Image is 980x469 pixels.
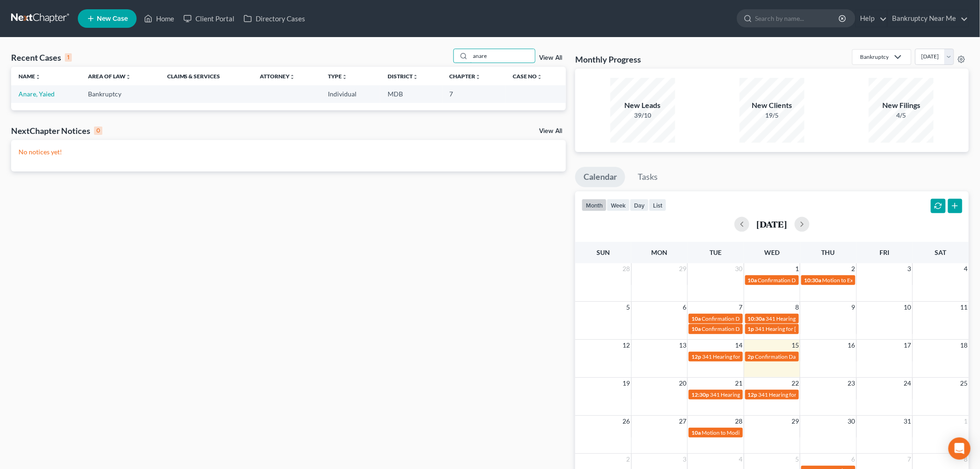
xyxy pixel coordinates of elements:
span: 341 Hearing for [PERSON_NAME] [702,353,785,360]
span: 28 [735,416,744,427]
span: 24 [903,378,912,389]
i: unfold_more [537,74,542,80]
a: Client Portal [179,10,239,27]
a: Districtunfold_more [388,73,418,80]
span: 10a [691,315,701,322]
span: Fri [879,248,889,256]
span: 10a [748,277,757,284]
span: 29 [678,263,687,274]
input: Search by name... [755,10,840,27]
span: 6 [851,454,856,465]
a: Nameunfold_more [19,73,41,80]
span: Confirmation Date for [PERSON_NAME] [702,325,800,332]
div: New Filings [869,100,934,111]
span: New Case [97,15,128,22]
span: 23 [847,378,856,389]
div: 0 [94,127,102,135]
i: unfold_more [126,74,131,80]
input: Search by name... [470,49,535,63]
span: 5 [626,302,631,313]
span: 14 [735,340,744,351]
span: 20 [678,378,687,389]
i: unfold_more [413,74,418,80]
span: 10a [691,429,701,436]
td: 7 [442,85,505,102]
a: Home [139,10,179,27]
a: View All [539,128,562,134]
div: 1 [65,53,72,62]
span: 29 [791,416,800,427]
span: Sun [597,248,610,256]
span: 4 [963,263,969,274]
a: Case Nounfold_more [513,73,542,80]
span: 27 [678,416,687,427]
span: 19 [622,378,631,389]
span: 2 [626,454,631,465]
span: 12 [622,340,631,351]
span: 5 [794,454,800,465]
span: 2p [748,353,754,360]
span: 18 [960,340,969,351]
span: Sat [935,248,947,256]
span: Thu [822,248,835,256]
span: 15 [791,340,800,351]
div: 19/5 [740,111,804,120]
h2: [DATE] [757,219,787,229]
div: New Clients [740,100,804,111]
a: Attorneyunfold_more [260,73,295,80]
th: Claims & Services [160,67,253,85]
td: Individual [321,85,380,102]
div: Open Intercom Messenger [949,437,971,460]
h3: Monthly Progress [575,54,641,65]
span: 12p [748,391,758,398]
span: 9 [851,302,856,313]
i: unfold_more [289,74,295,80]
a: Anare, Yaied [19,90,55,98]
a: Chapterunfold_more [450,73,481,80]
span: 25 [960,378,969,389]
a: Area of Lawunfold_more [88,73,131,80]
span: Confirmation Date for [PERSON_NAME] [755,353,854,360]
span: 8 [794,302,800,313]
span: 16 [847,340,856,351]
span: 10:30a [804,277,821,284]
span: 12:30p [691,391,709,398]
button: week [607,199,630,211]
a: Typeunfold_more [328,73,348,80]
a: Directory Cases [239,10,310,27]
td: Bankruptcy [81,85,160,102]
span: 30 [735,263,744,274]
span: 10a [691,325,701,332]
span: Confirmation Date for [PERSON_NAME], Cleopathra [758,277,886,284]
a: Help [856,10,887,27]
span: 10:30a [748,315,765,322]
div: NextChapter Notices [11,125,102,136]
span: 10 [903,302,912,313]
span: 11 [960,302,969,313]
div: Bankruptcy [860,53,889,61]
span: 26 [622,416,631,427]
span: 341 Hearing for Hall, Hope [759,391,823,398]
div: 4/5 [869,111,934,120]
span: Mon [652,248,668,256]
span: 30 [847,416,856,427]
a: Bankruptcy Near Me [888,10,968,27]
span: 28 [622,263,631,274]
button: month [582,199,607,211]
span: 1 [963,416,969,427]
span: Confirmation Date for [PERSON_NAME] [702,315,800,322]
td: MDB [380,85,442,102]
a: Calendar [575,167,625,187]
i: unfold_more [476,74,481,80]
button: list [649,199,666,211]
button: day [630,199,649,211]
div: New Leads [610,100,675,111]
span: 341 Hearing for [PERSON_NAME] [755,325,838,332]
span: 17 [903,340,912,351]
i: unfold_more [35,74,41,80]
span: 1p [748,325,754,332]
span: 1 [794,263,800,274]
i: unfold_more [342,74,348,80]
p: No notices yet! [19,147,559,157]
span: Motion to Extend Stay Hearing Zoom [822,277,911,284]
